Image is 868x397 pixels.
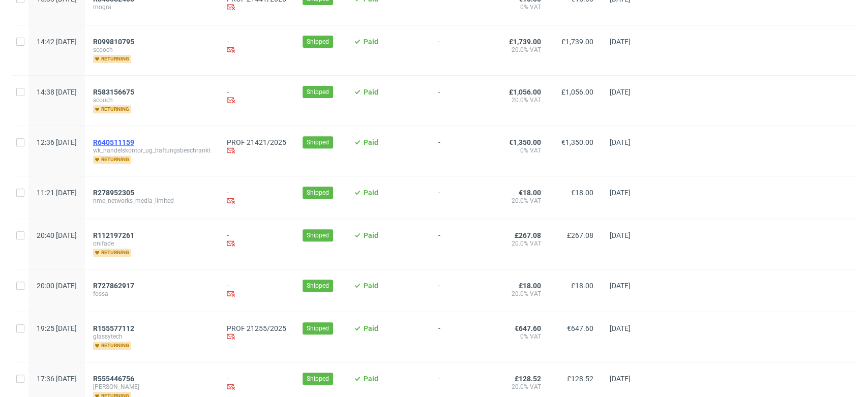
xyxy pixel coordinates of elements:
span: Paid [364,375,378,383]
span: 0% VAT [504,146,541,155]
span: 0% VAT [504,3,541,11]
span: £18.00 [571,282,593,290]
span: Paid [364,282,378,290]
span: Paid [364,38,378,46]
span: £267.08 [567,231,593,239]
span: - [438,324,488,350]
span: 14:42 [DATE] [37,38,77,46]
span: £128.52 [567,375,593,383]
div: - [227,231,286,249]
a: R640511159 [93,138,136,146]
span: returning [93,105,131,113]
span: R155577112 [93,324,134,332]
span: [DATE] [610,38,631,46]
span: [DATE] [610,138,631,146]
span: Shipped [307,231,329,240]
span: R727862917 [93,282,134,290]
span: Paid [364,324,378,332]
span: returning [93,156,131,164]
div: - [227,38,286,55]
span: - [438,231,488,257]
span: €647.60 [567,324,593,332]
span: Paid [364,231,378,239]
span: Shipped [307,324,329,333]
span: nme_networks_media_limited [93,197,211,205]
span: R278952305 [93,189,134,197]
span: [DATE] [610,189,631,197]
span: Shipped [307,374,329,383]
span: [DATE] [610,375,631,383]
span: Shipped [307,188,329,197]
a: PROF 21421/2025 [227,138,286,146]
span: 20.0% VAT [504,46,541,54]
span: €1,350.00 [509,138,541,146]
span: wk_handelskontor_ug_haftungsbeschrankt [93,146,211,155]
span: Paid [364,189,378,197]
a: PROF 21255/2025 [227,324,286,332]
div: - [227,88,286,106]
span: R583156675 [93,88,134,96]
span: 17:36 [DATE] [37,375,77,383]
span: - [438,138,488,164]
span: 0% VAT [504,332,541,341]
span: Paid [364,138,378,146]
span: scooch [93,46,211,54]
span: £1,056.00 [509,88,541,96]
span: scooch [93,96,211,104]
span: [PERSON_NAME] [93,383,211,391]
span: 20.0% VAT [504,383,541,391]
span: - [438,189,488,206]
span: 20.0% VAT [504,197,541,205]
span: €1,350.00 [561,138,593,146]
span: - [438,88,488,113]
span: returning [93,55,131,63]
span: 12:36 [DATE] [37,138,77,146]
span: [DATE] [610,88,631,96]
a: R099810795 [93,38,136,46]
span: R112197261 [93,231,134,239]
span: R555446756 [93,375,134,383]
span: glassytech [93,332,211,341]
span: 11:21 [DATE] [37,189,77,197]
span: [DATE] [610,282,631,290]
a: R727862917 [93,282,136,290]
span: - [438,282,488,299]
span: Shipped [307,281,329,290]
span: Shipped [307,37,329,46]
span: £1,056.00 [561,88,593,96]
span: €647.60 [515,324,541,332]
span: - [438,38,488,63]
div: - [227,189,286,206]
span: returning [93,249,131,257]
span: £267.08 [515,231,541,239]
span: €18.00 [571,189,593,197]
span: returning [93,342,131,350]
span: R640511159 [93,138,134,146]
span: 20:00 [DATE] [37,282,77,290]
span: fossa [93,290,211,298]
span: [DATE] [610,231,631,239]
span: £18.00 [519,282,541,290]
a: R155577112 [93,324,136,332]
span: €18.00 [519,189,541,197]
a: R555446756 [93,375,136,383]
a: R583156675 [93,88,136,96]
span: Paid [364,88,378,96]
span: £128.52 [515,375,541,383]
span: onifade [93,239,211,248]
span: £1,739.00 [561,38,593,46]
a: R112197261 [93,231,136,239]
div: - [227,375,286,392]
span: 20.0% VAT [504,96,541,104]
span: 20.0% VAT [504,239,541,248]
span: 14:38 [DATE] [37,88,77,96]
span: Shipped [307,138,329,147]
span: 19:25 [DATE] [37,324,77,332]
div: - [227,282,286,299]
span: R099810795 [93,38,134,46]
span: 20:40 [DATE] [37,231,77,239]
span: Shipped [307,87,329,97]
span: [DATE] [610,324,631,332]
span: 20.0% VAT [504,290,541,298]
span: £1,739.00 [509,38,541,46]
